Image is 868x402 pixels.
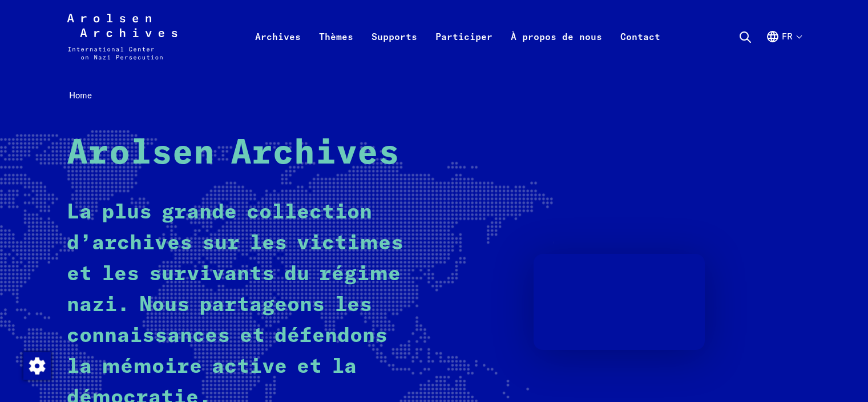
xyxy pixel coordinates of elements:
nav: Breadcrumb [67,87,802,105]
a: Thèmes [310,27,362,73]
div: Modification du consentement [23,352,50,379]
a: Contact [611,27,669,73]
button: Français, sélection de la langue [766,30,801,71]
span: Home [69,90,92,101]
a: Supports [362,27,426,73]
a: À propos de nous [502,27,611,73]
strong: Arolsen Archives [67,137,399,171]
nav: Principal [246,14,669,59]
a: Participer [426,27,502,73]
a: Archives [246,27,310,73]
img: Modification du consentement [23,352,51,380]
